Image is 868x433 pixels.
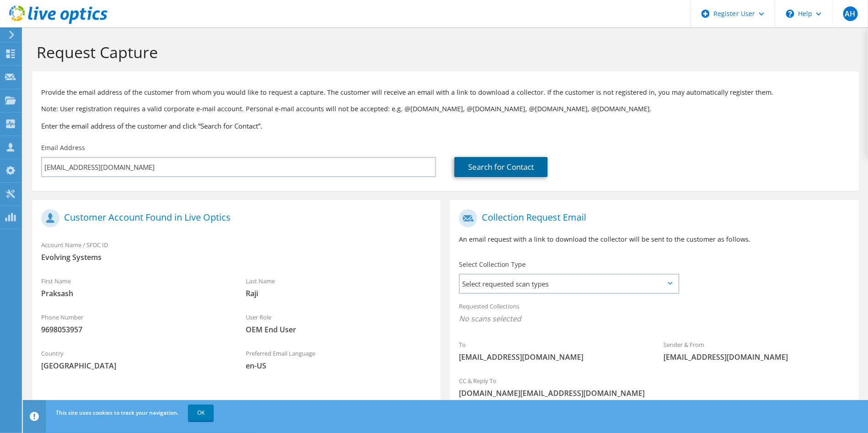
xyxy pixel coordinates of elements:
span: [GEOGRAPHIC_DATA] [41,361,227,371]
div: Account Name / SFDC ID [32,235,441,267]
div: Phone Number [32,308,237,339]
span: OEM End User [246,325,432,335]
span: AH [843,6,858,21]
h3: Enter the email address of the customer and click “Search for Contact”. [41,121,850,131]
div: Sender & From [654,335,859,367]
span: No scans selected [459,314,849,324]
span: [DOMAIN_NAME][EMAIL_ADDRESS][DOMAIN_NAME] [459,388,849,398]
span: This site uses cookies to track your navigation. [56,409,178,417]
svg: \n [786,10,794,18]
span: Raji [246,288,432,298]
span: Evolving Systems [41,252,431,262]
span: 9698053957 [41,325,227,335]
h1: Request Capture [37,43,850,62]
div: Last Name [237,271,441,303]
span: Praksash [41,288,227,298]
span: [EMAIL_ADDRESS][DOMAIN_NAME] [663,352,850,362]
h1: Collection Request Email [459,209,845,227]
p: An email request with a link to download the collector will be sent to the customer as follows. [459,234,849,244]
p: Note: User registration requires a valid corporate e-mail account. Personal e-mail accounts will ... [41,104,850,114]
div: Preferred Email Language [237,344,441,375]
div: Country [32,344,237,375]
div: To [450,335,654,367]
span: Select requested scan types [460,275,678,293]
a: Search for Contact [454,157,548,177]
h1: Customer Account Found in Live Optics [41,209,427,227]
span: [EMAIL_ADDRESS][DOMAIN_NAME] [459,352,645,362]
p: Provide the email address of the customer from whom you would like to request a capture. The cust... [41,87,850,97]
div: First Name [32,271,237,303]
div: CC & Reply To [450,371,858,403]
div: Requested Collections [450,297,858,330]
div: User Role [237,308,441,339]
label: Email Address [41,143,85,152]
a: OK [188,405,214,421]
label: Select Collection Type [459,260,526,269]
span: en-US [246,361,432,371]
